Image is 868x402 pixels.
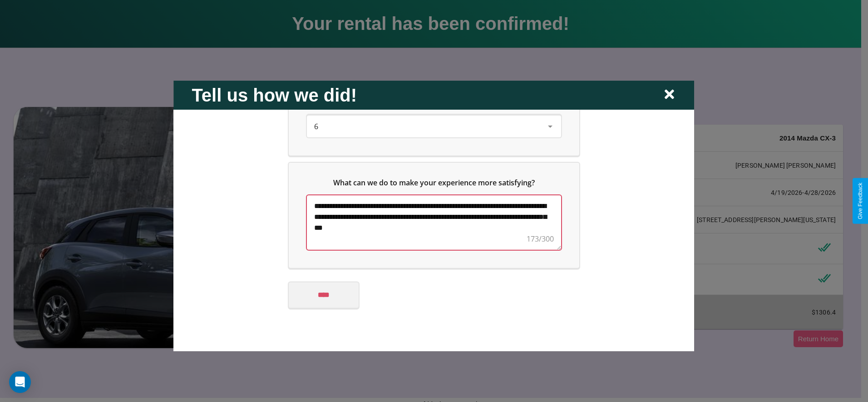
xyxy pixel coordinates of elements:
[333,177,535,187] span: What can we do to make your experience more satisfying?
[527,233,554,244] div: 173/300
[192,85,357,105] h2: Tell us how we did!
[9,371,31,393] div: Open Intercom Messenger
[289,72,579,155] div: On a scale from 0 to 10, how likely are you to recommend us to a friend or family member?
[857,183,863,219] div: Give Feedback
[307,115,561,137] div: On a scale from 0 to 10, how likely are you to recommend us to a friend or family member?
[314,121,318,131] span: 6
